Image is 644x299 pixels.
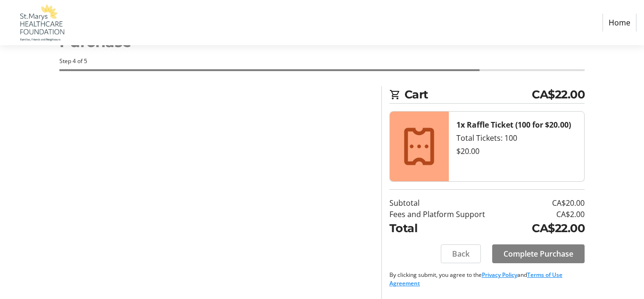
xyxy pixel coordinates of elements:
[389,209,515,220] td: Fees and Platform Support
[405,86,532,103] span: Cart
[515,220,585,237] td: CA$22.00
[59,57,585,65] div: Step 4 of 5
[456,132,577,144] div: Total Tickets: 100
[492,244,585,263] button: Complete Purchase
[456,120,571,130] strong: 1x Raffle Ticket (100 for $20.00)
[532,86,585,103] span: CA$22.00
[389,271,562,287] a: Terms of Use Agreement
[452,248,470,259] span: Back
[482,271,517,279] a: Privacy Policy
[515,197,585,209] td: CA$20.00
[389,197,515,209] td: Subtotal
[389,220,515,237] td: Total
[456,145,577,157] div: $20.00
[515,209,585,220] td: CA$2.00
[504,248,573,259] span: Complete Purchase
[8,4,74,41] img: St. Marys Healthcare Foundation's Logo
[389,271,585,288] p: By clicking submit, you agree to the and
[441,244,481,263] button: Back
[603,14,636,32] a: Home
